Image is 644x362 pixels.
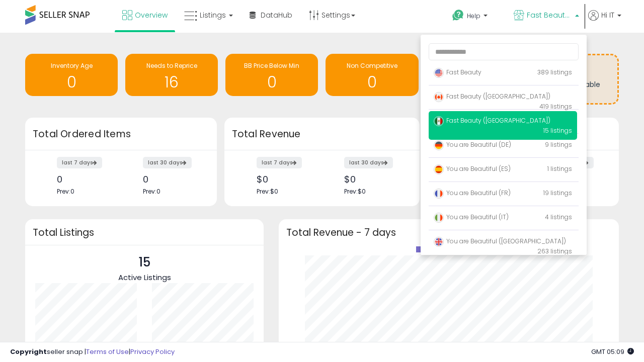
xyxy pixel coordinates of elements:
a: Help [444,2,505,33]
span: Inventory Age [51,61,93,70]
a: Hi IT [588,10,621,33]
label: last 7 days [257,157,302,168]
span: Needs to Reprice [146,61,197,70]
span: Non Competitive [347,61,397,70]
span: 4 listings [545,213,572,221]
span: 9 listings [545,140,572,149]
span: You are Beautiful (ES) [434,164,511,173]
p: 15 [118,253,171,272]
img: canada.png [434,92,444,102]
span: Fast Beauty [434,68,481,76]
a: Non Competitive 0 [326,54,418,96]
strong: Copyright [10,347,47,356]
span: You are Beautiful (FR) [434,189,511,197]
img: usa.png [434,68,444,78]
span: 389 listings [537,68,572,76]
h1: 0 [230,74,313,90]
div: 0 [143,174,199,185]
div: 0 [57,174,113,185]
span: Prev: 0 [143,187,160,196]
img: italy.png [434,213,444,223]
h3: Total Listings [33,229,256,236]
i: Get Help [452,9,464,22]
span: 419 listings [539,102,572,111]
span: Fast Beauty ([GEOGRAPHIC_DATA]) [434,116,550,125]
img: mexico.png [434,116,444,126]
img: spain.png [434,164,444,174]
img: germany.png [434,140,444,150]
img: uk.png [434,237,444,247]
span: You are Beautiful (IT) [434,213,509,221]
label: last 30 days [344,157,393,168]
span: DataHub [261,10,292,20]
span: Prev: $0 [257,187,278,196]
span: Overview [135,10,168,20]
span: BB Price Below Min [244,61,299,70]
h1: 0 [331,74,413,90]
a: BB Price Below Min 0 [225,54,318,96]
span: 1 listings [547,164,572,173]
a: Inventory Age 0 [25,54,118,96]
h3: Total Ordered Items [33,127,209,141]
span: 2025-09-11 05:09 GMT [591,347,634,356]
h1: 0 [30,74,113,90]
h3: Total Revenue - 7 days [286,229,611,236]
div: seller snap | | [10,347,175,357]
img: france.png [434,189,444,199]
span: Fast Beauty ([GEOGRAPHIC_DATA]) [434,92,550,101]
span: Prev: 0 [57,187,74,196]
h3: Total Revenue [232,127,412,141]
span: Prev: $0 [344,187,366,196]
span: You are Beautiful (DE) [434,140,511,149]
span: Fast Beauty ([GEOGRAPHIC_DATA]) [527,10,572,20]
span: Listings [200,10,226,20]
a: Needs to Reprice 16 [125,54,218,96]
a: Privacy Policy [130,347,175,356]
h1: 16 [130,74,213,90]
label: last 30 days [143,157,192,168]
label: last 7 days [57,157,102,168]
span: Active Listings [118,272,171,283]
span: Hi IT [601,10,614,20]
span: You are Beautiful ([GEOGRAPHIC_DATA]) [434,237,566,245]
span: 263 listings [537,247,572,255]
span: Help [467,12,480,20]
div: $0 [257,174,314,185]
span: 15 listings [543,126,572,135]
a: Terms of Use [86,347,129,356]
div: $0 [344,174,402,185]
span: 19 listings [543,189,572,197]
